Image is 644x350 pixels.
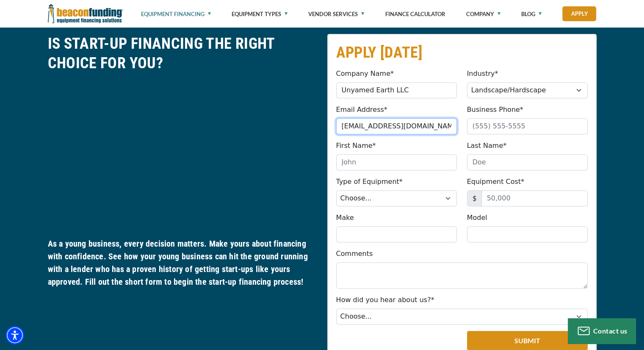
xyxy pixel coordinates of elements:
label: Business Phone* [467,105,523,115]
iframe: Getting Approved for Financing as a Start-up [48,79,317,231]
button: Contact us [568,318,636,344]
label: Last Name* [467,141,507,151]
label: Model [467,213,487,223]
label: Comments [336,249,373,259]
input: Doe [467,154,588,170]
input: Beacon Funding [336,82,457,98]
label: Company Name* [336,69,394,79]
a: Apply [562,6,596,21]
input: John [336,154,457,170]
label: Equipment Cost* [467,177,525,187]
div: Accessibility Menu [6,326,24,344]
input: 50,000 [481,190,588,206]
h2: APPLY [DATE] [336,43,588,62]
span: $ [467,190,482,206]
input: jdoe@gmail.com [336,118,457,134]
label: Email Address* [336,105,387,115]
label: Make [336,213,354,223]
label: How did you hear about us?* [336,295,434,305]
h2: IS START-UP FINANCING THE RIGHT CHOICE FOR YOU? [48,34,317,73]
span: Contact us [593,327,627,335]
label: Type of Equipment* [336,177,403,187]
input: (555) 555-5555 [467,118,588,134]
label: Industry* [467,69,498,79]
h5: As a young business, every decision matters. Make yours about financing with confidence. See how ... [48,237,317,288]
label: First Name* [336,141,376,151]
button: Submit [467,331,588,350]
